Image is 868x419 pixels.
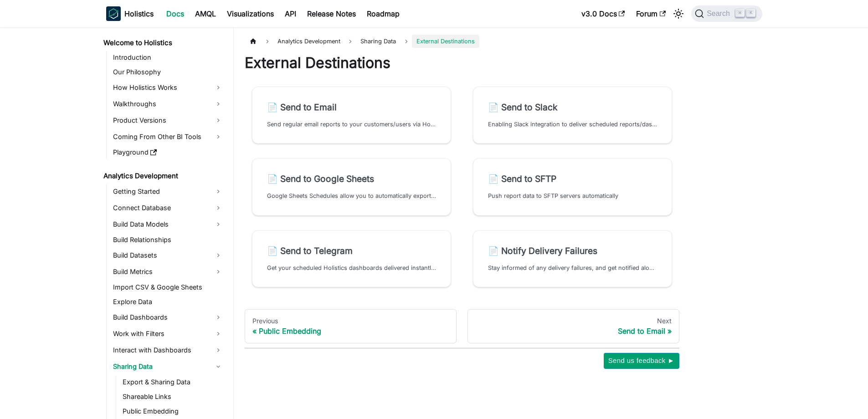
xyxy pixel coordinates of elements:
[473,158,672,215] a: 📄️ Send to SFTPPush report data to SFTP servers automatically
[110,129,226,144] a: Coming From Other BI Tools
[110,66,226,78] a: Our Philosophy
[110,264,226,279] a: Build Metrics
[110,343,226,357] a: Interact with Dashboards
[110,80,226,95] a: How Holistics Works
[473,230,672,287] a: 📄️ Notify Delivery FailuresStay informed of any delivery failures, and get notified along with yo...
[267,120,436,129] p: Send regular email reports to your customers/users via Holistics BI
[488,264,657,272] p: Stay informed of any delivery failures, and get notified along with your team.
[110,217,226,232] a: Build Data Models
[302,6,361,21] a: Release Notes
[110,113,226,128] a: Product Versions
[110,201,226,215] a: Connect Database
[110,310,226,325] a: Build Dashboards
[267,191,436,200] p: Google Sheets Schedules allow you to automatically export data from a report/chart widget to a Go...
[252,326,449,336] div: Public Embedding
[671,6,686,21] button: Switch between dark and light mode (currently light mode)
[604,353,679,368] button: Send us feedback ►
[101,170,226,182] a: Analytics Development
[110,281,226,294] a: Import CSV & Google Sheets
[467,309,679,344] a: NextSend to Email
[412,35,479,48] span: External Destinations
[746,9,755,17] kbd: K
[252,158,451,215] a: 📄️ Send to Google SheetsGoogle Sheets Schedules allow you to automatically export data from a rep...
[110,359,226,374] a: Sharing Data
[97,27,234,419] nav: Docs sidebar
[245,35,679,48] nav: Breadcrumbs
[631,6,671,21] a: Forum
[356,35,401,48] span: Sharing Data
[120,390,226,403] a: Shareable Links
[120,405,226,418] a: Public Embedding
[101,36,226,49] a: Welcome to Holistics
[110,248,226,263] a: Build Datasets
[245,54,679,72] h1: External Destinations
[267,245,436,256] h2: Send to Telegram
[221,6,279,21] a: Visualizations
[124,8,154,19] b: Holistics
[110,233,226,246] a: Build Relationships
[161,6,190,21] a: Docs
[576,6,631,21] a: v3.0 Docs
[252,230,451,287] a: 📄️ Send to TelegramGet your scheduled Holistics dashboards delivered instantly in Telegram for re...
[252,317,449,325] div: Previous
[252,87,451,144] a: 📄️ Send to EmailSend regular email reports to your customers/users via Holistics BI
[488,191,657,200] p: Push report data to SFTP servers automatically
[110,184,226,199] a: Getting Started
[245,35,262,48] a: Home page
[110,295,226,308] a: Explore Data
[110,97,226,111] a: Walkthroughs
[691,5,762,22] button: Search (Command+K)
[245,309,679,344] nav: Docs pages
[267,102,436,113] h2: Send to Email
[488,120,657,129] p: Enabling Slack integration to deliver scheduled reports/dashboards to your Slack team. This helps...
[704,10,735,18] span: Search
[361,6,405,21] a: Roadmap
[608,355,675,367] span: Send us feedback ►
[110,146,226,159] a: Playground
[267,264,436,272] p: Get your scheduled Holistics dashboards delivered instantly in Telegram for real-time alerts, mob...
[473,87,672,144] a: 📄️ Send to SlackEnabling Slack integration to deliver scheduled reports/dashboards to your Slack ...
[110,51,226,64] a: Introduction
[273,35,345,48] span: Analytics Development
[106,6,121,21] img: Holistics
[106,6,154,21] a: HolisticsHolistics
[267,173,436,184] h2: Send to Google Sheets
[279,6,302,21] a: API
[190,6,221,21] a: AMQL
[110,326,226,341] a: Work with Filters
[120,376,226,388] a: Export & Sharing Data
[475,326,672,336] div: Send to Email
[475,317,672,325] div: Next
[245,309,457,344] a: PreviousPublic Embedding
[735,9,745,17] kbd: ⌘
[488,173,657,184] h2: Send to SFTP
[488,102,657,113] h2: Send to Slack
[488,245,657,256] h2: Notify Delivery Failures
